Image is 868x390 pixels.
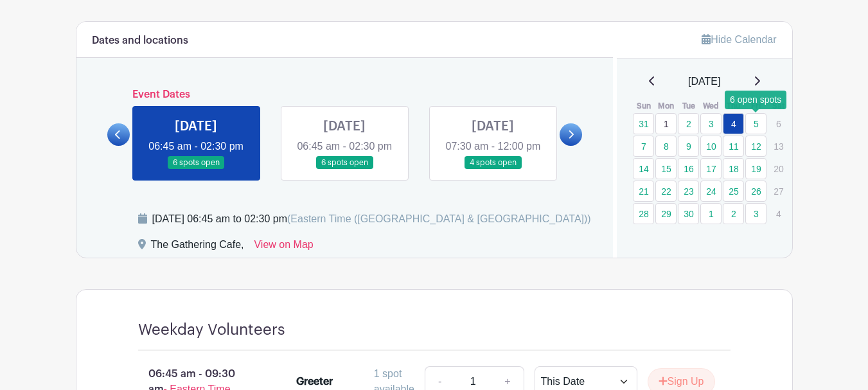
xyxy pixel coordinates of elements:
[678,181,699,202] a: 23
[700,100,722,112] th: Wed
[152,211,591,227] div: [DATE] 06:45 am to 02:30 pm
[745,136,766,157] a: 12
[768,204,789,224] p: 4
[723,181,744,202] a: 25
[655,136,677,157] a: 8
[655,203,677,224] a: 29
[254,237,313,258] a: View on Map
[700,113,722,134] a: 3
[725,91,786,109] div: 6 open spots
[688,74,720,89] span: [DATE]
[633,136,654,157] a: 7
[678,158,699,179] a: 16
[677,100,700,112] th: Tue
[768,181,789,201] p: 27
[130,89,560,101] h6: Event Dates
[745,158,766,179] a: 19
[768,159,789,179] p: 20
[700,136,722,157] a: 10
[700,203,722,224] a: 1
[678,136,699,157] a: 9
[700,181,722,202] a: 24
[151,237,244,258] div: The Gathering Cafe,
[138,321,285,339] h4: Weekday Volunteers
[723,158,744,179] a: 18
[287,213,591,224] span: (Eastern Time ([GEOGRAPHIC_DATA] & [GEOGRAPHIC_DATA]))
[723,203,744,224] a: 2
[745,181,766,202] a: 26
[655,113,677,134] a: 1
[633,158,654,179] a: 14
[678,113,699,134] a: 2
[768,136,789,156] p: 13
[700,158,722,179] a: 17
[678,203,699,224] a: 30
[722,100,745,112] th: Thu
[723,113,744,134] a: 4
[745,113,766,134] a: 5
[723,136,744,157] a: 11
[633,203,654,224] a: 28
[296,374,333,389] div: Greeter
[92,35,188,47] h6: Dates and locations
[655,181,677,202] a: 22
[768,114,789,134] p: 6
[633,113,654,134] a: 31
[633,181,654,202] a: 21
[745,203,766,224] a: 3
[655,100,677,112] th: Mon
[632,100,655,112] th: Sun
[702,34,776,45] a: Hide Calendar
[655,158,677,179] a: 15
